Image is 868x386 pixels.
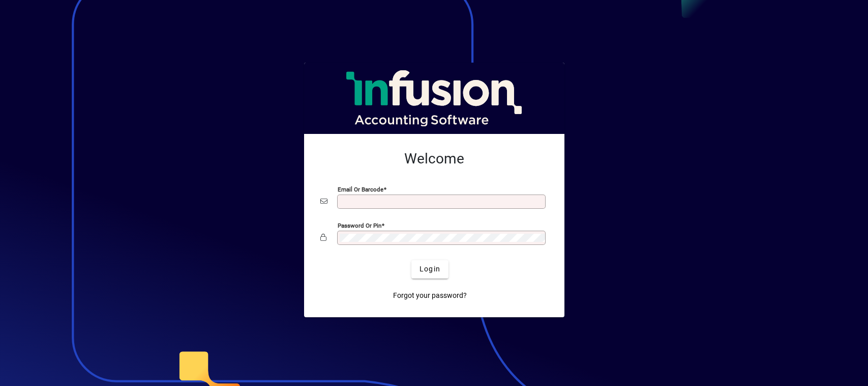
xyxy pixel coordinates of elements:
span: Login [420,264,440,274]
span: Forgot your password? [393,290,467,301]
mat-label: Email or Barcode [338,185,383,192]
h2: Welcome [320,150,548,168]
a: Forgot your password? [389,287,471,305]
mat-label: Password or Pin [338,222,381,229]
button: Login [411,260,448,279]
